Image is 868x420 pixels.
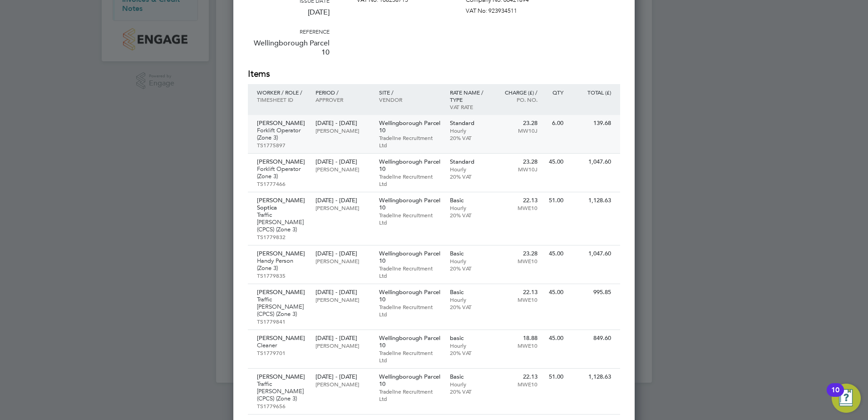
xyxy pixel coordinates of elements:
[547,158,563,165] p: 45.00
[450,349,489,356] p: 20% VAT
[547,335,563,342] p: 45.00
[547,197,563,204] p: 51.00
[379,197,441,211] p: Wellingborough Parcel 10
[450,103,489,110] p: VAT rate
[572,89,611,96] p: Total (£)
[257,272,306,279] p: TS1779835
[257,141,306,149] p: TS1775897
[316,250,370,257] p: [DATE] - [DATE]
[316,342,370,349] p: [PERSON_NAME]
[257,120,306,127] p: [PERSON_NAME]
[257,373,306,380] p: [PERSON_NAME]
[379,134,441,149] p: Tradeline Recruitment Ltd
[498,342,538,349] p: MWE10
[572,335,611,342] p: 849.60
[450,380,489,388] p: Hourly
[450,173,489,180] p: 20% VAT
[257,250,306,257] p: [PERSON_NAME]
[450,296,489,303] p: Hourly
[450,335,489,342] p: basic
[450,120,489,127] p: Standard
[379,265,441,279] p: Tradeline Recruitment Ltd
[498,89,538,96] p: Charge (£) /
[450,289,489,296] p: Basic
[248,68,620,80] h2: Items
[379,303,441,318] p: Tradeline Recruitment Ltd
[547,120,563,127] p: 6.00
[498,197,538,204] p: 22.13
[466,4,547,15] p: VAT No: 923934511
[498,335,538,342] p: 18.88
[379,120,441,134] p: Wellingborough Parcel 10
[379,289,441,303] p: Wellingborough Parcel 10
[379,388,441,402] p: Tradeline Recruitment Ltd
[450,373,489,380] p: Basic
[450,265,489,272] p: 20% VAT
[547,289,563,296] p: 45.00
[316,380,370,388] p: [PERSON_NAME]
[498,120,538,127] p: 23.28
[316,197,370,204] p: [DATE] - [DATE]
[379,335,441,349] p: Wellingborough Parcel 10
[450,204,489,211] p: Hourly
[379,158,441,173] p: Wellingborough Parcel 10
[257,289,306,296] p: [PERSON_NAME]
[498,289,538,296] p: 22.13
[450,388,489,395] p: 20% VAT
[257,165,306,180] p: Forklift Operator (Zone 3)
[498,257,538,265] p: MWE10
[257,211,306,233] p: Traffic [PERSON_NAME] (CPCS) (Zone 3)
[547,250,563,257] p: 45.00
[498,380,538,388] p: MWE10
[316,89,370,96] p: Period /
[379,373,441,388] p: Wellingborough Parcel 10
[498,204,538,211] p: MWE10
[572,158,611,165] p: 1,047.60
[572,250,611,257] p: 1,047.60
[450,165,489,173] p: Hourly
[248,4,330,28] p: [DATE]
[316,335,370,342] p: [DATE] - [DATE]
[498,250,538,257] p: 23.28
[257,180,306,187] p: TS1777466
[450,134,489,141] p: 20% VAT
[450,89,489,103] p: Rate name / type
[572,120,611,127] p: 139.68
[450,197,489,204] p: Basic
[498,165,538,173] p: MW10J
[316,127,370,134] p: [PERSON_NAME]
[379,349,441,364] p: Tradeline Recruitment Ltd
[316,158,370,165] p: [DATE] - [DATE]
[316,165,370,173] p: [PERSON_NAME]
[832,384,861,413] button: Open Resource Center, 10 new notifications
[379,96,441,103] p: Vendor
[316,289,370,296] p: [DATE] - [DATE]
[572,289,611,296] p: 995.85
[316,120,370,127] p: [DATE] - [DATE]
[379,250,441,265] p: Wellingborough Parcel 10
[257,257,306,272] p: Handy Person (Zone 3)
[316,296,370,303] p: [PERSON_NAME]
[257,197,306,211] p: [PERSON_NAME] Soptica
[257,342,306,349] p: Cleaner
[316,257,370,265] p: [PERSON_NAME]
[450,211,489,219] p: 20% VAT
[379,89,441,96] p: Site /
[498,96,538,103] p: Po. No.
[547,89,563,96] p: QTY
[257,335,306,342] p: [PERSON_NAME]
[498,158,538,165] p: 23.28
[450,257,489,265] p: Hourly
[248,28,330,35] h3: Reference
[498,127,538,134] p: MW10J
[379,211,441,226] p: Tradeline Recruitment Ltd
[257,96,306,103] p: Timesheet ID
[831,390,839,402] div: 10
[257,349,306,356] p: TS1779701
[257,127,306,141] p: Forklift Operator (Zone 3)
[257,233,306,240] p: TS1779832
[547,373,563,380] p: 51.00
[316,373,370,380] p: [DATE] - [DATE]
[498,296,538,303] p: MWE10
[316,204,370,211] p: [PERSON_NAME]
